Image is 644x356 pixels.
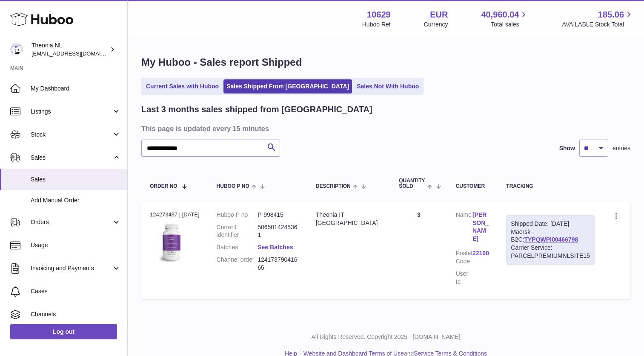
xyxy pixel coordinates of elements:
span: Huboo P no [217,184,249,189]
h1: My Huboo - Sales report Shipped [141,55,630,69]
strong: EUR [430,9,448,20]
span: My Dashboard [31,85,121,93]
span: Quantity Sold [399,178,425,189]
span: Sales [31,154,112,162]
p: All Rights Reserved. Copyright 2025 - [DOMAIN_NAME] [135,333,637,341]
dd: 5065014245361 [258,223,299,239]
span: Cases [31,287,121,295]
dt: Batches [217,243,258,251]
span: Total sales [491,20,529,29]
span: Order No [150,184,177,189]
span: 185.06 [598,9,624,20]
span: 40,960.04 [481,9,519,20]
td: 3 [390,202,447,299]
span: Invoicing and Payments [31,264,112,272]
span: Usage [31,241,121,249]
h2: Last 3 months sales shipped from [GEOGRAPHIC_DATA] [141,104,372,115]
div: Tracking [506,184,595,189]
span: Description [316,184,351,189]
span: Channels [31,310,121,318]
h3: This page is updated every 15 minutes [141,124,628,133]
a: 22100 [472,249,489,257]
strong: 10629 [367,9,391,20]
dd: P-998415 [258,211,299,219]
a: 40,960.04 Total sales [481,9,529,29]
div: 124273437 | [DATE] [150,211,200,219]
label: Show [559,144,575,152]
a: Log out [10,324,117,339]
dt: User Id [456,270,472,286]
span: [EMAIL_ADDRESS][DOMAIN_NAME] [31,50,125,57]
dt: Channel order [217,256,258,272]
a: Current Sales with Huboo [143,79,222,93]
div: Maersk - B2C: [506,215,595,265]
a: See Batches [258,244,293,251]
span: Stock [31,131,112,139]
dt: Name [456,211,472,245]
img: 106291725893008.jpg [150,221,192,264]
dt: Postal Code [456,249,472,266]
div: Shipped Date: [DATE] [511,220,590,228]
dd: 12417379041665 [258,256,299,272]
a: Sales Shipped From [GEOGRAPHIC_DATA] [223,79,352,93]
a: [PERSON_NAME] [472,211,489,243]
img: info@wholesomegoods.eu [10,43,23,56]
span: AVAILABLE Stock Total [562,20,634,29]
a: 185.06 AVAILABLE Stock Total [562,9,634,29]
dt: Current identifier [217,223,258,239]
a: TYPQWPI00466798 [524,236,578,243]
div: Currency [424,20,448,29]
span: Add Manual Order [31,196,121,204]
span: Orders [31,218,112,226]
span: entries [613,144,630,152]
a: Sales Not With Huboo [354,79,422,93]
span: Listings [31,108,112,116]
span: Sales [31,175,121,184]
div: Carrier Service: PARCELPREMIUMNLSITE15 [511,244,590,260]
div: Customer [456,184,489,189]
dt: Huboo P no [217,211,258,219]
div: Theonia NL [31,41,108,58]
div: Theonia IT - [GEOGRAPHIC_DATA] [316,211,382,227]
div: Huboo Ref [362,20,391,29]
